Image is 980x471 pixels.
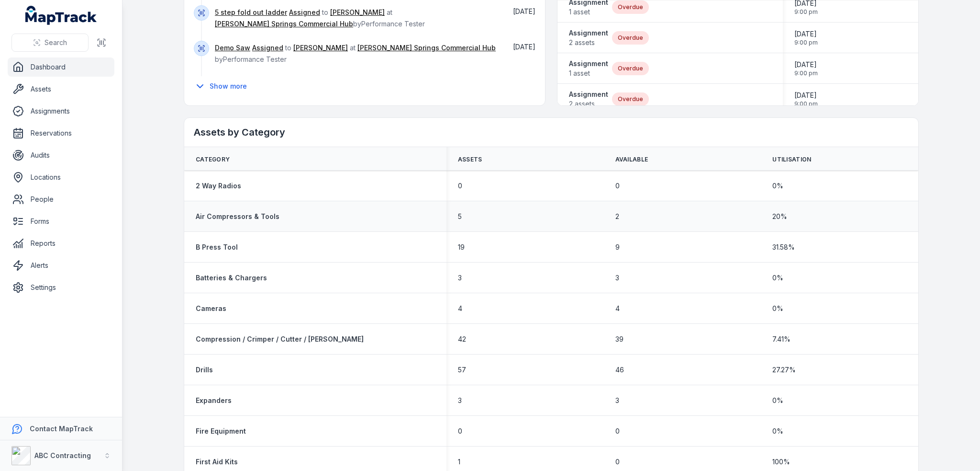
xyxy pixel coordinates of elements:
[615,396,619,405] span: 3
[794,100,818,108] span: 9:00 pm
[569,7,608,17] span: 1 asset
[458,334,466,344] span: 42
[289,8,320,17] a: Assigned
[772,396,783,405] span: 0 %
[772,212,787,221] span: 20 %
[612,31,649,45] div: Overdue
[458,396,462,405] span: 3
[34,451,91,460] strong: ABC Contracting
[612,92,649,106] div: Overdue
[615,304,620,313] span: 4
[196,156,230,163] span: Category
[215,44,496,63] span: to at by Performance Tester
[196,457,238,467] a: First Aid Kits
[794,91,818,100] span: [DATE]
[569,90,608,99] strong: Assignment
[458,457,460,467] span: 1
[794,8,818,16] span: 9:00 pm
[569,38,608,47] span: 2 assets
[8,124,114,143] a: Reservations
[772,242,795,252] span: 31.58 %
[794,60,818,77] time: 30/03/2025, 9:00:00 pm
[615,457,620,467] span: 0
[772,156,811,163] span: Utilisation
[615,242,620,252] span: 9
[569,69,608,78] span: 1 asset
[25,6,97,25] a: MapTrack
[8,190,114,209] a: People
[458,212,462,221] span: 5
[8,57,114,77] a: Dashboard
[45,38,67,47] span: Search
[330,8,385,17] a: [PERSON_NAME]
[8,102,114,121] a: Assignments
[772,457,790,467] span: 100 %
[513,43,535,51] span: [DATE]
[196,273,267,283] a: Batteries & Chargers
[293,43,348,53] a: [PERSON_NAME]
[458,242,465,252] span: 19
[569,59,608,78] a: Assignment1 asset
[615,334,624,344] span: 39
[615,181,620,191] span: 0
[794,69,818,77] span: 9:00 pm
[794,29,818,39] span: [DATE]
[196,426,246,436] a: Fire Equipment
[458,304,462,313] span: 4
[612,0,649,14] div: Overdue
[615,212,619,221] span: 2
[794,91,818,108] time: 30/05/2025, 9:00:00 pm
[30,425,93,433] strong: Contact MapTrack
[513,43,535,51] time: 21/07/2025, 10:28:50 am
[194,126,909,139] h2: Assets by Category
[196,396,232,405] a: Expanders
[772,304,783,313] span: 0 %
[8,80,114,99] a: Assets
[357,43,496,53] a: [PERSON_NAME] Springs Commercial Hub
[8,234,114,253] a: Reports
[615,426,620,436] span: 0
[8,256,114,275] a: Alerts
[458,156,482,163] span: Assets
[252,43,283,53] a: Assigned
[569,99,608,109] span: 2 assets
[569,59,608,69] strong: Assignment
[458,426,462,436] span: 0
[569,28,608,38] strong: Assignment
[458,181,462,191] span: 0
[8,278,114,297] a: Settings
[615,273,619,283] span: 3
[772,365,796,375] span: 27.27 %
[794,60,818,69] span: [DATE]
[612,62,649,75] div: Overdue
[215,19,353,29] a: [PERSON_NAME] Springs Commercial Hub
[513,7,535,15] span: [DATE]
[772,181,783,191] span: 0 %
[196,365,213,375] a: Drills
[8,212,114,231] a: Forms
[196,181,241,191] a: 2 Way Radios
[194,76,253,96] button: Show more
[196,242,238,252] a: B Press Tool
[772,273,783,283] span: 0 %
[196,212,279,221] a: Air Compressors & Tools
[196,304,226,313] a: Cameras
[8,146,114,165] a: Audits
[615,156,648,163] span: Available
[11,34,89,52] button: Search
[794,29,818,46] time: 30/03/2025, 9:00:00 pm
[8,168,114,187] a: Locations
[569,28,608,47] a: Assignment2 assets
[772,334,791,344] span: 7.41 %
[215,43,250,53] a: Demo Saw
[196,334,364,344] strong: Compression / Crimper / Cutter / [PERSON_NAME]
[615,365,624,375] span: 46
